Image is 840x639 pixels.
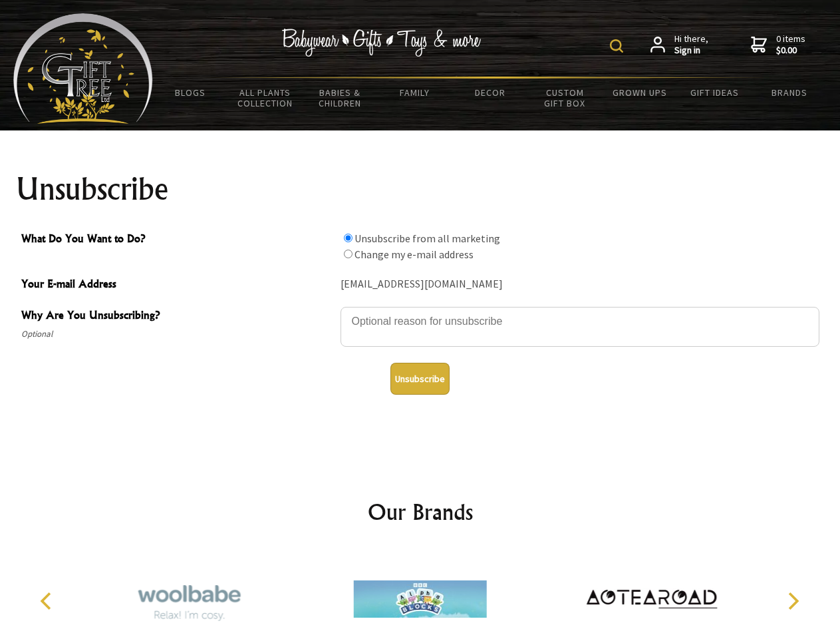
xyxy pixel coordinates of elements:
img: Babywear - Gifts - Toys & more [282,29,482,57]
a: Family [378,79,453,106]
input: What Do You Want to Do? [344,250,352,258]
a: Grown Ups [602,79,677,106]
img: Babyware - Gifts - Toys and more... [13,13,153,124]
button: Previous [33,586,63,616]
h1: Unsubscribe [16,173,825,205]
a: Custom Gift Box [527,79,603,117]
a: 0 items$0.00 [751,33,805,57]
span: Optional [21,326,334,342]
h2: Our Brands [27,496,814,528]
button: Unsubscribe [390,363,450,395]
a: Babies & Children [303,79,378,117]
textarea: Why Are You Unsubscribing? [341,307,819,347]
a: Brands [752,79,827,106]
strong: $0.00 [776,45,805,57]
img: product search [610,39,623,53]
label: Unsubscribe from all marketing [354,232,500,245]
strong: Sign in [674,45,708,57]
span: What Do You Want to Do? [21,230,334,250]
span: Why Are You Unsubscribing? [21,307,334,326]
label: Change my e-mail address [354,248,474,261]
a: Hi there,Sign in [650,33,708,57]
span: 0 items [776,33,805,57]
a: Gift Ideas [677,79,752,106]
a: BLOGS [153,79,228,106]
div: [EMAIL_ADDRESS][DOMAIN_NAME] [341,274,819,295]
span: Your E-mail Address [21,276,334,295]
button: Next [778,586,807,616]
a: Decor [452,79,527,106]
a: All Plants Collection [228,79,303,117]
input: What Do You Want to Do? [344,234,352,242]
span: Hi there, [674,33,708,57]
